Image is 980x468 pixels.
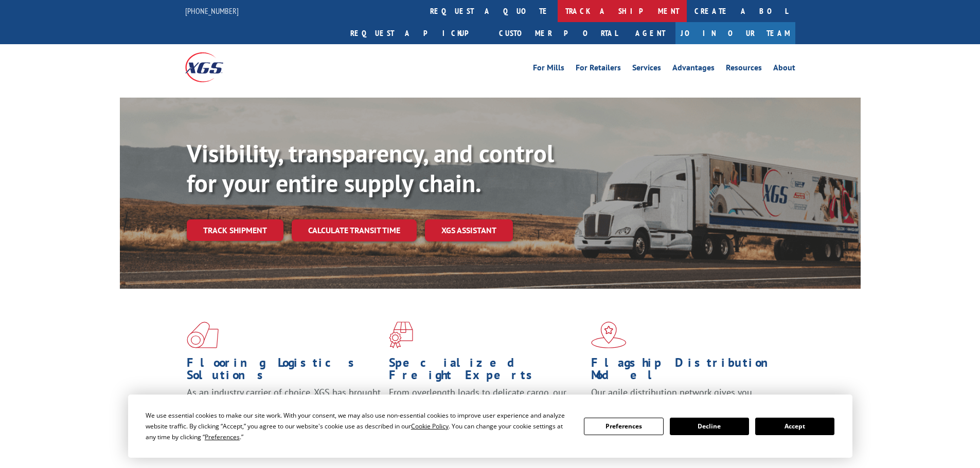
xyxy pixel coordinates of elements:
h1: Flagship Distribution Model [591,357,786,386]
span: Our agile distribution network gives you nationwide inventory management on demand. [591,386,780,410]
a: Services [632,64,661,75]
a: For Mills [533,64,564,75]
span: Cookie Policy [411,422,449,430]
h1: Flooring Logistics Solutions [187,357,381,386]
b: Visibility, transparency, and control for your entire supply chain. [187,137,554,199]
a: Request a pickup [343,22,491,44]
span: As an industry carrier of choice, XGS has brought innovation and dedication to flooring logistics... [187,386,381,423]
a: Resources [726,64,762,75]
button: Preferences [584,418,663,435]
a: XGS ASSISTANT [425,219,513,241]
a: Customer Portal [491,22,625,44]
a: Track shipment [187,219,283,241]
a: Advantages [672,64,715,75]
a: About [773,64,795,75]
img: xgs-icon-focused-on-flooring-red [389,322,413,348]
button: Decline [670,418,749,435]
a: [PHONE_NUMBER] [185,6,239,16]
p: From overlength loads to delicate cargo, our experienced staff knows the best way to move your fr... [389,386,583,432]
a: Agent [625,22,675,44]
a: Join Our Team [675,22,795,44]
span: Preferences [205,433,240,441]
button: Accept [755,418,834,435]
a: For Retailers [576,64,621,75]
div: We use essential cookies to make our site work. With your consent, we may also use non-essential ... [146,410,572,442]
div: Cookie Consent Prompt [128,395,852,458]
img: xgs-icon-flagship-distribution-model-red [591,322,627,348]
img: xgs-icon-total-supply-chain-intelligence-red [187,322,219,348]
h1: Specialized Freight Experts [389,357,583,386]
a: Calculate transit time [292,219,417,241]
